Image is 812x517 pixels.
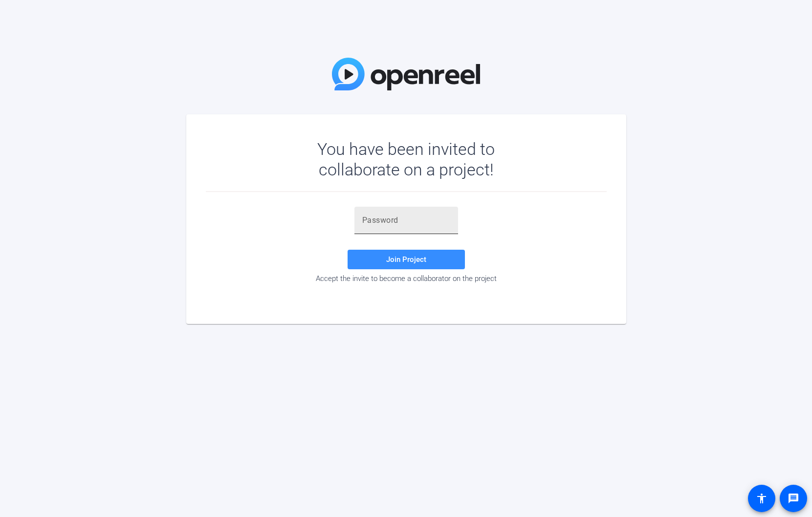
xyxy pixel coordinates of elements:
[756,493,768,504] mat-icon: accessibility
[386,255,426,264] span: Join Project
[362,215,450,226] input: Password
[332,58,481,90] img: OpenReel Logo
[289,139,523,180] div: You have been invited to collaborate on a project!
[788,493,799,504] mat-icon: message
[348,250,465,269] button: Join Project
[206,274,607,283] div: Accept the invite to become a collaborator on the project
